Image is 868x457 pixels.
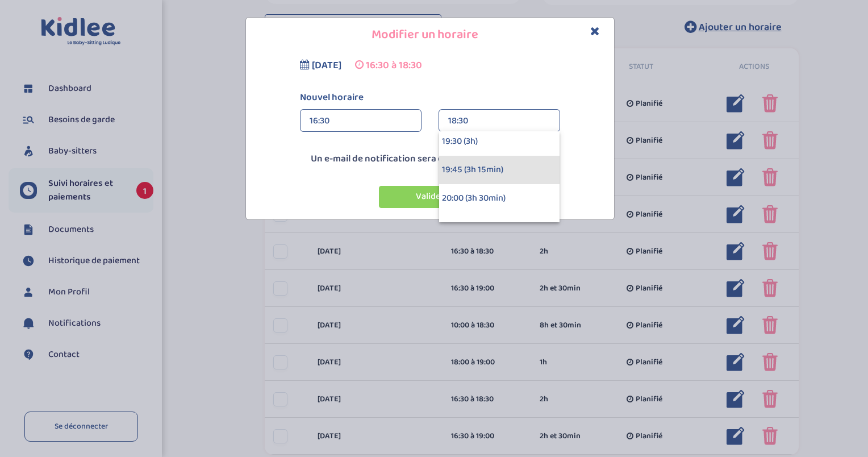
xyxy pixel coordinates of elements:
div: 16:30 [310,110,412,132]
span: [DATE] [312,57,341,73]
div: 20:00 (3h 30min) [439,184,560,213]
h4: Modifier un horaire [254,26,606,44]
div: 19:45 (3h 15min) [439,156,560,184]
div: 19:30 (3h) [439,127,560,156]
button: Valider [379,186,481,208]
span: 16:30 à 18:30 [366,57,422,73]
div: 18:30 [448,110,550,132]
p: Un e-mail de notification sera envoyé à [249,152,611,167]
label: Nouvel horaire [291,90,569,105]
button: Close [590,25,600,38]
div: 20:15 (3h 45min) [439,213,560,241]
